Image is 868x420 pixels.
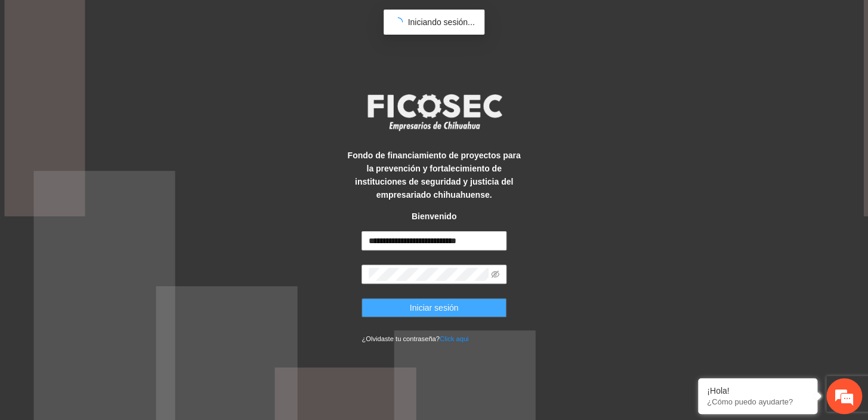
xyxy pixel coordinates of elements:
small: ¿Olvidaste tu contraseña? [362,335,468,342]
span: Iniciar sesión [410,301,459,314]
strong: Bienvenido [412,211,456,221]
span: loading [392,16,405,29]
img: logo [360,90,509,134]
span: eye-invisible [491,270,499,278]
strong: Fondo de financiamiento de proyectos para la prevención y fortalecimiento de instituciones de seg... [347,151,520,200]
div: ¡Hola! [707,386,808,396]
span: Iniciando sesión... [407,17,474,27]
button: Iniciar sesión [362,298,506,317]
p: ¿Cómo puedo ayudarte? [707,397,808,406]
a: Click aqui [440,335,469,342]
